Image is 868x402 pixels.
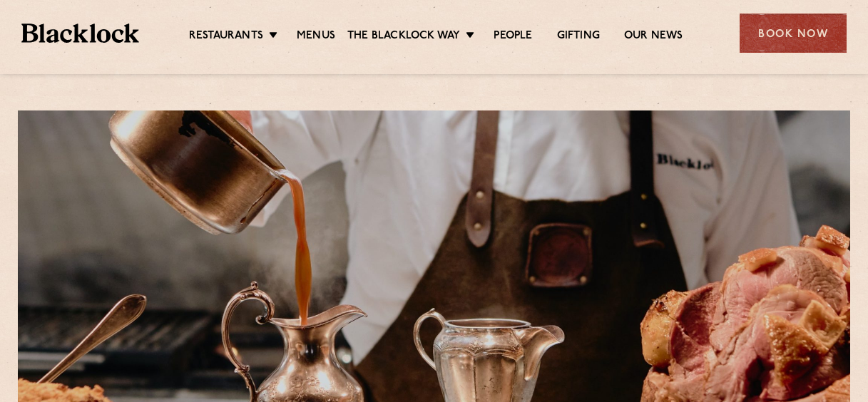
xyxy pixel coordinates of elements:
a: People [494,29,532,45]
a: Our News [624,29,683,45]
a: Menus [297,29,335,45]
div: Book Now [740,14,847,53]
img: BL_Textured_Logo-footer-cropped.svg [21,24,139,43]
a: Restaurants [189,29,263,45]
a: The Blacklock Way [347,29,460,45]
a: Gifting [557,29,600,45]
